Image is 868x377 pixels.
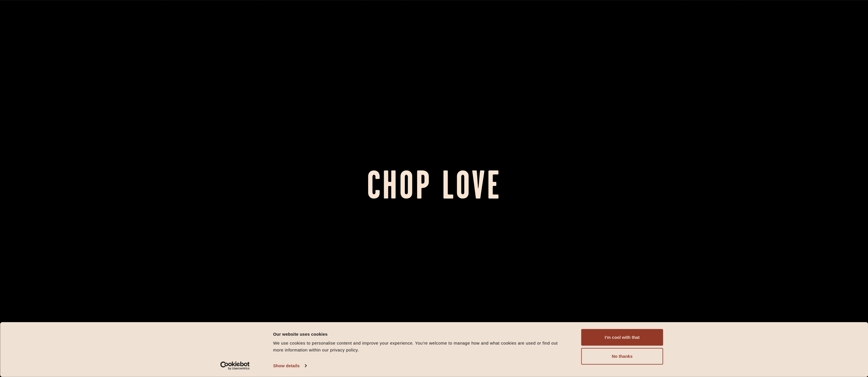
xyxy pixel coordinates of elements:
[581,329,663,346] button: I'm cool with that
[273,362,306,370] a: Show details
[210,362,260,370] a: Usercentrics Cookiebot - opens in a new window
[273,340,568,353] div: We use cookies to personalise content and improve your experience. You're welcome to manage how a...
[581,348,663,365] button: No thanks
[273,331,568,337] div: Our website uses cookies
